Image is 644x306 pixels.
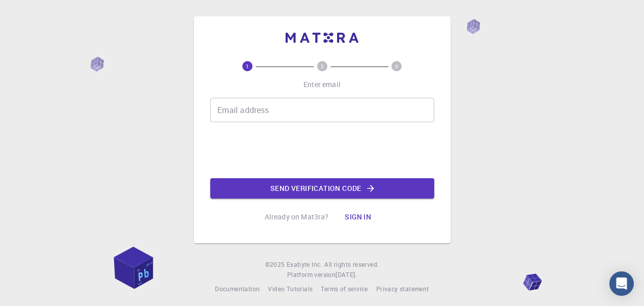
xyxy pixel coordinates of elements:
span: Documentation [215,285,260,293]
a: Privacy statement [376,284,429,294]
span: Privacy statement [376,285,429,293]
a: Terms of service [321,284,368,294]
a: Exabyte Inc. [287,260,322,270]
a: Documentation [215,284,260,294]
span: Video Tutorials [268,285,313,293]
p: Enter email [303,79,341,90]
span: © 2025 [265,260,287,270]
a: Video Tutorials [268,284,313,294]
p: Already on Mat3ra? [265,212,329,222]
span: All rights reserved. [324,260,379,270]
text: 1 [246,63,249,70]
span: [DATE] . [335,270,357,279]
span: Terms of service [321,285,368,293]
div: Open Intercom Messenger [609,271,634,296]
button: Send verification code [210,178,434,199]
button: Sign in [337,207,379,227]
text: 2 [321,63,324,70]
iframe: reCAPTCHA [245,130,400,170]
a: [DATE]. [335,270,357,280]
span: Exabyte Inc. [287,260,322,268]
text: 3 [395,63,398,70]
span: Platform version [287,270,335,280]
